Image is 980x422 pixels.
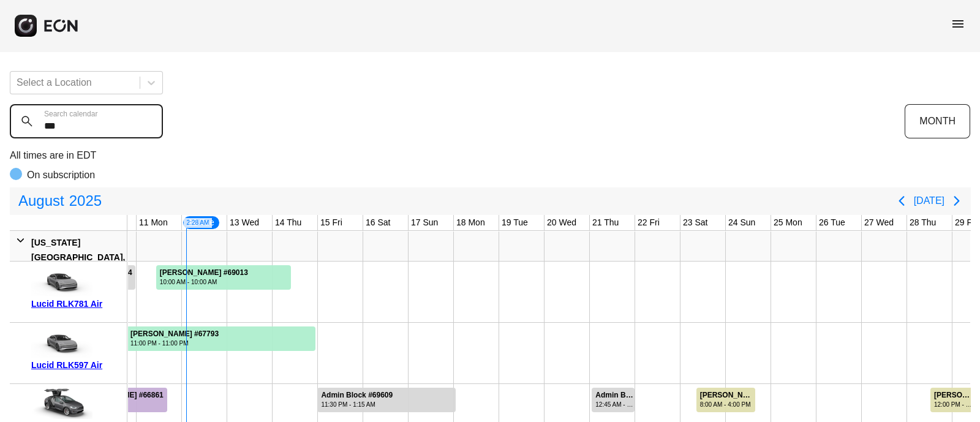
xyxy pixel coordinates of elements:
button: August2025 [11,189,109,213]
div: 10:00 AM - 10:00 AM [160,277,248,287]
div: 26 Tue [816,215,848,230]
div: Rented for 3 days by Jessica Catananzi Current status is rental [156,262,292,290]
div: 25 Mon [771,215,805,230]
div: [PERSON_NAME] #67793 [130,330,219,339]
div: 12 Tue [182,215,221,230]
div: Rented for 1 days by Admin Block Current status is rental [591,384,635,412]
div: Rented for 4 days by Admin Block Current status is rental [317,384,456,412]
div: 12:45 AM - 12:00 AM [595,400,633,409]
div: 11:00 PM - 11:00 PM [130,339,219,348]
div: 21 Thu [590,215,621,230]
div: Rented for 1 days by Maksim Rozen Current status is verified [930,384,975,412]
div: 15 Fri [318,215,345,230]
div: 18 Mon [454,215,488,230]
div: 8:00 AM - 4:00 PM [700,400,755,409]
div: 28 Thu [907,215,938,230]
div: [US_STATE][GEOGRAPHIC_DATA], [GEOGRAPHIC_DATA] [31,235,125,279]
div: 20 Wed [545,215,579,230]
div: 23 Sat [680,215,710,230]
p: All times are in EDT [10,148,970,163]
p: On subscription [27,168,95,183]
img: car [31,327,92,358]
span: menu [951,17,965,31]
button: MONTH [905,104,970,138]
div: 22 Fri [635,215,662,230]
div: 29 Fri [952,215,979,230]
img: car [31,266,92,296]
span: 2025 [67,189,104,213]
div: 17 Sun [409,215,440,230]
div: Admin Block #68944 [595,391,633,400]
div: 14 Thu [273,215,304,230]
div: Admin Block #69609 [321,391,393,400]
div: [PERSON_NAME] #69172 [700,391,755,400]
div: [PERSON_NAME] #69013 [160,268,248,277]
div: 19 Tue [499,215,530,230]
div: 27 Wed [862,215,896,230]
span: August [16,189,67,213]
div: 24 Sun [726,215,758,230]
div: 16 Sat [363,215,393,230]
div: 12:00 PM - 12:00 PM [934,400,973,409]
div: Rented for 2 days by RICHARD PERO Current status is verified [696,384,756,412]
img: car [31,388,92,419]
div: Lucid RLK597 Air [31,358,123,372]
div: 11 Mon [137,215,170,230]
label: Search calendar [44,109,97,119]
div: 11:30 PM - 1:15 AM [321,400,393,409]
button: Next page [944,189,969,213]
button: [DATE] [914,190,944,212]
button: Previous page [889,189,914,213]
div: 13 Wed [227,215,262,230]
div: [PERSON_NAME] #67293 [934,391,973,400]
div: Lucid RLK781 Air [31,296,123,311]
